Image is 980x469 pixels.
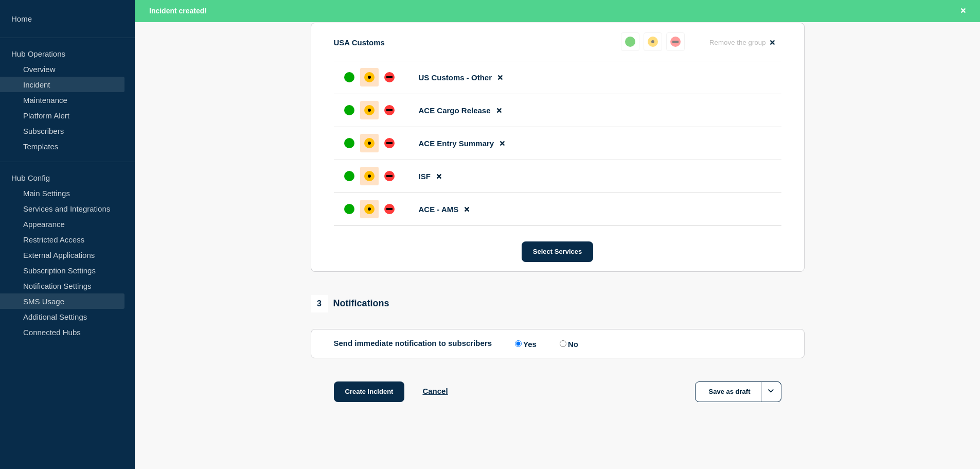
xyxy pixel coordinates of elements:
div: up [344,171,354,181]
label: Yes [512,339,537,349]
button: Create incident [334,381,405,402]
span: 3 [311,295,328,312]
input: Yes [515,340,522,347]
button: up [621,32,639,51]
div: affected [364,171,375,181]
p: Send immediate notification to subscribers [334,339,492,349]
span: US Customs - Other [419,73,492,82]
div: Send immediate notification to subscribers [334,339,781,349]
div: Notifications [311,295,389,312]
button: Remove the group [703,32,781,53]
span: Remove the group [709,39,766,46]
button: Cancel [422,387,448,395]
span: ACE - AMS [419,205,459,214]
div: up [625,37,635,47]
div: down [384,72,395,82]
button: Save as draft [695,381,781,402]
div: up [344,138,354,148]
p: USA Customs [334,38,385,47]
button: Select Services [522,241,593,262]
span: Incident created! [149,7,207,15]
div: down [384,171,395,181]
input: No [560,340,566,347]
div: affected [364,204,375,214]
span: ACE Cargo Release [419,106,491,115]
button: affected [644,32,662,51]
button: Close banner [957,5,970,17]
div: affected [648,37,658,47]
div: affected [364,138,375,148]
div: down [384,204,395,214]
div: up [344,204,354,214]
div: down [384,105,395,115]
span: ISF [419,172,431,181]
div: down [670,37,681,47]
div: affected [364,105,375,115]
button: Options [761,381,781,402]
button: down [666,32,685,51]
div: affected [364,72,375,82]
div: down [384,138,395,148]
span: ACE Entry Summary [419,139,494,148]
div: up [344,72,354,82]
label: No [557,339,578,349]
div: up [344,105,354,115]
